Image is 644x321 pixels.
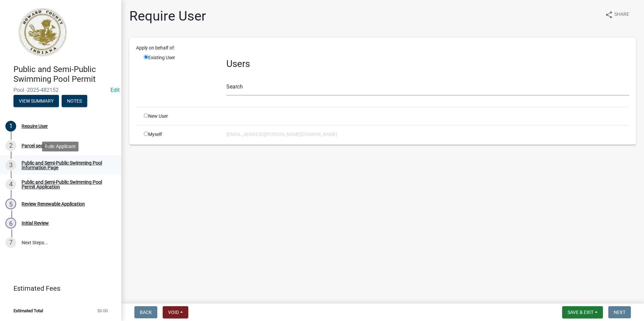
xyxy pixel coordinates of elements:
div: Review Renewable Application [22,202,85,206]
div: Initial Review [22,221,49,225]
div: Parcel search [22,143,50,148]
span: Back [140,310,152,315]
div: 2 [5,140,16,151]
button: shareShare [600,8,635,21]
button: Void [163,306,188,318]
div: Role: Applicant [42,142,78,151]
span: Pool -2025-482152 [13,87,108,93]
div: 4 [5,179,16,190]
div: Myself [139,131,221,138]
div: Public and Semi-Public Swimming Pool Permit Application [22,180,110,189]
wm-modal-confirm: Summary [13,99,59,104]
button: View Summary [13,95,59,107]
div: Public and Semi-Public Swimming Pool Information Page [22,160,110,170]
div: Existing User [139,54,221,102]
div: New User [139,113,221,120]
h4: Public and Semi-Public Swimming Pool Permit [13,65,116,84]
span: $0.00 [97,309,108,313]
img: Howard County, Indiana [13,7,71,58]
div: Apply on behalf of: [131,44,634,51]
h1: Require User [129,8,206,24]
span: Next [614,310,625,315]
a: Edit [110,87,120,93]
i: share [605,11,613,19]
a: Estimated Fees [5,282,110,295]
span: Save & Exit [568,310,593,315]
button: Notes [62,95,87,107]
span: Estimated Total [13,309,43,313]
span: Share [614,11,629,19]
button: Back [134,306,157,318]
div: 6 [5,218,16,228]
div: 3 [5,160,16,171]
wm-modal-confirm: Edit Application Number [110,87,120,93]
div: Require User [22,124,48,129]
button: Next [608,306,631,318]
h3: Users [226,58,629,70]
div: 5 [5,199,16,209]
wm-modal-confirm: Notes [62,99,87,104]
button: Save & Exit [562,306,603,318]
div: 7 [5,237,16,248]
span: Void [168,310,179,315]
div: 1 [5,121,16,132]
